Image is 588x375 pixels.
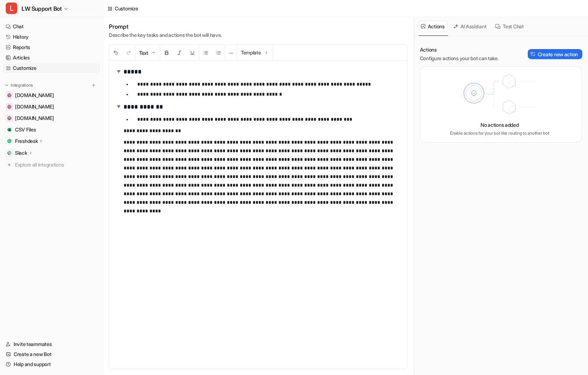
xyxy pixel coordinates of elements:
button: Unordered List [199,45,212,61]
img: Dropdown Down Arrow [150,50,156,56]
button: Template [237,45,273,60]
span: CSV Files [15,126,36,133]
a: Help and support [3,359,100,369]
img: Redo [126,50,132,56]
img: support.learnworlds.com [7,93,11,97]
img: Template [263,50,269,56]
a: Invite teammates [3,339,100,349]
img: menu_add.svg [91,83,96,88]
a: support.learnworlds.com[DOMAIN_NAME] [3,90,100,100]
img: Bold [164,50,169,56]
a: Customize [3,63,100,73]
a: CSV FilesCSV Files [3,125,100,135]
img: Slack [7,151,11,155]
img: expand-arrow.svg [115,103,122,110]
a: Articles [3,53,100,63]
img: Undo [113,50,119,56]
p: Freshdesk [15,138,38,145]
div: Customize [115,5,138,12]
img: Underline [190,50,195,56]
p: Slack [15,149,27,157]
img: www.learnworlds.com [7,105,11,109]
p: Describe the key tasks and actions the bot will have. [109,32,222,39]
button: AI Assistant [451,21,490,32]
img: Italic [177,50,182,56]
button: Bold [160,45,173,61]
p: Integrations [11,82,33,88]
a: Explore all integrations [3,160,100,170]
img: Ordered List [216,50,221,56]
button: Test Chat [492,21,527,32]
img: explore all integrations [6,161,13,168]
button: Actions [419,21,448,32]
span: [DOMAIN_NAME] [15,92,54,99]
button: Redo [122,45,135,61]
span: LW Support Bot [21,4,62,14]
span: [DOMAIN_NAME] [15,115,54,122]
a: www.learnworlds.com[DOMAIN_NAME] [3,102,100,112]
button: Create new action [528,49,582,59]
img: expand menu [4,83,9,88]
button: Italic [173,45,186,61]
img: www.learnworlds.dev [7,116,11,120]
button: Ordered List [212,45,225,61]
p: Configure actions your bot can take. [420,55,499,62]
button: Integrations [3,82,35,89]
h1: Prompt [109,23,222,30]
a: www.learnworlds.dev[DOMAIN_NAME] [3,113,100,123]
a: Chat [3,21,100,32]
a: History [3,32,100,42]
a: Reports [3,42,100,52]
img: CSV Files [7,128,11,132]
img: Unordered List [203,50,209,56]
p: Enable actions for your bot like routing to another bot [450,130,549,136]
button: Text [135,45,160,61]
img: expand-arrow.svg [115,68,122,75]
p: No actions added [481,121,519,129]
button: Underline [186,45,199,61]
button: ─ [225,45,237,61]
button: Undo [109,45,122,61]
span: Explore all integrations [15,159,97,170]
p: Actions [420,46,499,53]
img: Freshdesk [7,139,11,143]
img: Create action [531,52,536,57]
span: [DOMAIN_NAME] [15,103,54,110]
span: L [6,3,17,14]
a: Create a new Bot [3,349,100,359]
